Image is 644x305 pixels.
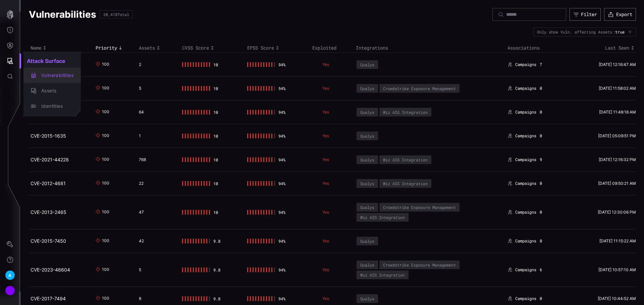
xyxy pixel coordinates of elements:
div: Vulnerabilities [38,71,73,80]
h2: Attack Surface [23,54,81,68]
button: Assets [23,83,81,98]
button: Identities [23,98,81,114]
div: Assets [38,87,73,95]
button: Vulnerabilities [23,68,81,83]
div: Identities [38,102,73,110]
